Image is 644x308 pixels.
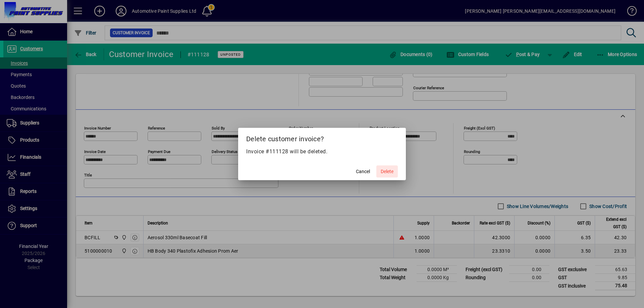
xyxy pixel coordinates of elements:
p: Invoice #111128 will be deleted. [246,148,398,156]
button: Delete [376,165,398,177]
button: Cancel [352,165,374,177]
span: Cancel [356,168,370,175]
span: Delete [381,168,393,175]
h2: Delete customer invoice? [238,128,406,147]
